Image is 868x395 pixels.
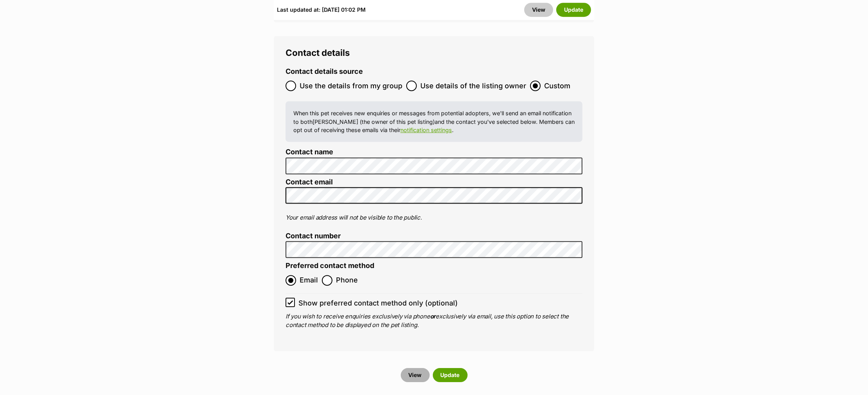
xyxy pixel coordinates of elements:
p: Your email address will not be visible to the public. [286,213,582,222]
p: If you wish to receive enquiries exclusively via phone exclusively via email, use this option to ... [286,312,582,330]
span: Use details of the listing owner [420,80,526,91]
span: Phone [336,275,358,286]
span: Use the details from my group [300,80,402,91]
label: Contact number [286,232,582,240]
span: Show preferred contact method only (optional) [298,298,458,308]
a: notification settings [400,127,452,133]
label: Contact email [286,178,582,186]
p: When this pet receives new enquiries or messages from potential adopters, we'll send an email not... [293,109,575,134]
a: View [401,368,430,382]
label: Contact details source [286,68,363,76]
span: [PERSON_NAME] (the owner of this pet listing) [313,118,435,125]
span: Contact details [286,47,350,58]
label: Contact name [286,148,582,156]
button: Update [433,368,468,382]
button: Update [556,3,591,17]
span: Custom [544,80,570,91]
b: or [430,313,436,320]
div: Last updated at: [DATE] 01:02 PM [277,3,366,17]
span: Email [300,275,318,286]
label: Preferred contact method [286,262,374,270]
a: View [524,3,553,17]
